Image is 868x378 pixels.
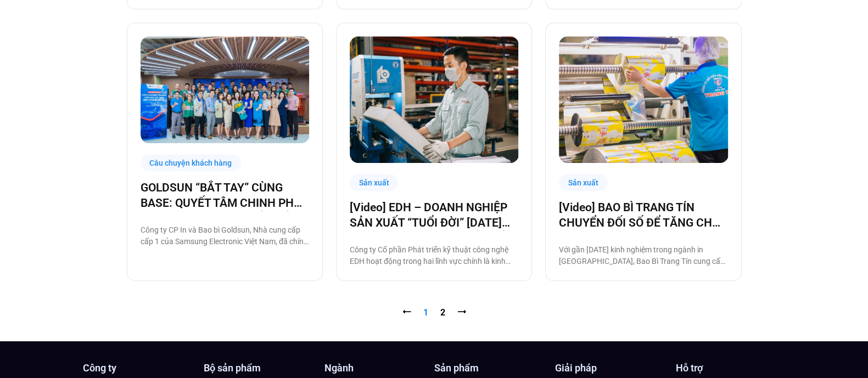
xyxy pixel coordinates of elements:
[350,36,519,163] img: Doanh-nghiep-san-xua-edh-chuyen-doi-so-cung-base
[350,244,518,267] p: Công ty Cổ phần Phát triển kỹ thuật công nghệ EDH hoạt động trong hai lĩnh vực chính là kinh doan...
[434,363,544,373] h4: Sản phẩm
[440,307,445,318] a: 2
[141,154,242,171] div: Câu chuyện khách hàng
[559,174,608,191] div: Sản xuất
[555,363,665,373] h4: Giải pháp
[676,363,786,373] h4: Hỗ trợ
[423,307,428,318] span: 1
[141,224,309,247] p: Công ty CP In và Bao bì Goldsun, Nhà cung cấp cấp 1 của Samsung Electronic Việt Nam, đã chính thứ...
[350,200,518,230] a: [Video] EDH – DOANH NGHIỆP SẢN XUẤT “TUỔI ĐỜI” [DATE] VÀ CÂU CHUYỆN CHUYỂN ĐỔI SỐ CÙNG [DOMAIN_NAME]
[141,36,309,143] a: Số hóa các quy trình làm việc cùng Base.vn là một bước trung gian cực kỳ quan trọng để Goldsun xâ...
[141,180,309,211] a: GOLDSUN “BẮT TAY” CÙNG BASE: QUYẾT TÂM CHINH PHỤC CHẶNG ĐƯỜNG CHUYỂN ĐỔI SỐ TOÀN DIỆN
[350,174,399,191] div: Sản xuất
[559,200,727,230] a: [Video] BAO BÌ TRANG TÍN CHUYỂN ĐỐI SỐ ĐỂ TĂNG CHẤT LƯỢNG, GIẢM CHI PHÍ
[127,306,742,319] nav: Pagination
[204,363,313,373] h4: Bộ sản phẩm
[402,307,411,318] span: ⭠
[350,36,518,163] a: Doanh-nghiep-san-xua-edh-chuyen-doi-so-cung-base
[324,363,434,373] h4: Ngành
[141,36,310,143] img: Số hóa các quy trình làm việc cùng Base.vn là một bước trung gian cực kỳ quan trọng để Goldsun xâ...
[83,363,193,373] h4: Công ty
[559,244,727,267] p: Với gần [DATE] kinh nghiệm trong ngành in [GEOGRAPHIC_DATA], Bao Bì Trang Tín cung cấp tất cả các...
[457,307,466,318] a: ⭢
